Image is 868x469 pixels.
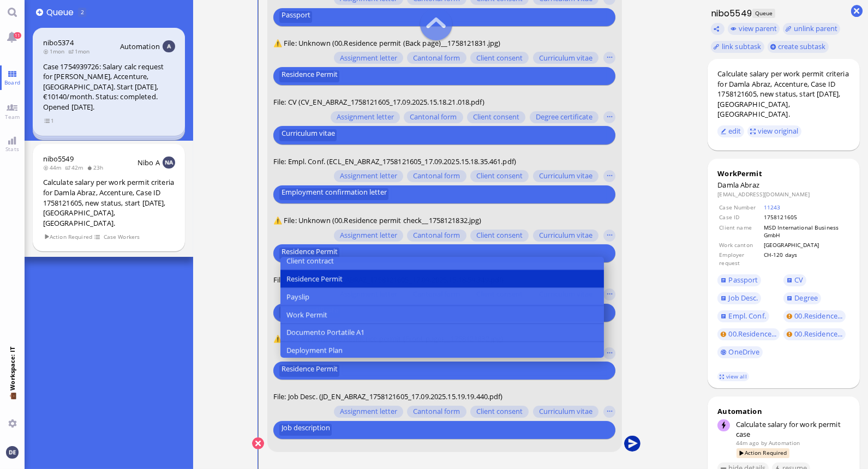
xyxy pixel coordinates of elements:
span: Residence Permit [281,70,337,82]
span: Action Required [44,232,93,242]
task-group-action-menu: link subtask [711,41,764,53]
span: Curriculum vitae [538,54,592,63]
a: CV [783,274,806,286]
span: Job Desc. [729,293,758,303]
a: 00.Residence... [783,328,846,340]
td: Employer request [719,250,762,267]
span: Work Permit [286,309,327,321]
span: automation@bluelakelegal.com [769,439,800,447]
button: Assignment letter [333,406,403,418]
span: File: CV (CV_EN_ABRAZ_1758121605_17.09.2025.15.18.21.018.pdf) [273,97,484,107]
button: view original [747,125,802,137]
td: Client name [719,223,762,240]
span: 💼 Workspace: IT [8,390,16,415]
button: Degree certificate [529,111,598,123]
button: Copy ticket nibo5549 link to clipboard [711,23,725,35]
span: Assignment letter [336,113,393,122]
td: Case ID [719,213,762,221]
span: Cantonal form [413,54,460,63]
span: Nibo A [137,158,160,167]
span: File: Empl. Conf. (ECL_EN_ABRAZ_1758121605_17.09.2025.15.18.35.461.pdf) [273,157,516,166]
button: Employment confirmation letter [279,188,388,200]
span: ⚠️ File: Unknown (00.Residence permit (Front page)__1758121832.jpg) [273,334,503,344]
button: Payslip [280,288,603,306]
button: Client consent [467,111,525,123]
span: Residence Permit [281,248,337,260]
span: 00.Residence... [794,311,842,321]
span: 23h [87,164,107,171]
span: Passport [729,275,758,285]
span: ⚠️ File: Unknown (00.Residence permit (Back page)__1758121831.jpg) [273,38,500,48]
span: Client consent [473,113,519,122]
span: 44m ago [736,439,759,447]
button: Curriculum vitae [532,406,598,418]
button: Curriculum vitae [532,230,598,242]
span: Curriculum vitae [538,407,592,416]
div: Calculate salary per work permit criteria for Damla Abraz, Accenture, Case ID 1758121605, new sta... [717,69,849,119]
td: [GEOGRAPHIC_DATA] [763,240,849,249]
span: 2 [81,8,84,16]
span: Damla [717,180,739,190]
dd: [EMAIL_ADDRESS][DOMAIN_NAME] [717,190,849,198]
span: 1mon [43,47,68,55]
div: Calculate salary for work permit case [736,419,850,439]
span: Client consent [476,407,523,416]
span: Team [2,113,23,121]
span: Curriculum vitae [281,129,334,141]
span: by [761,439,767,447]
span: Assignment letter [339,54,397,63]
button: Assignment letter [333,170,403,182]
span: Queue [46,6,77,19]
td: 1758121605 [763,213,849,221]
a: view all [717,372,749,381]
button: Cantonal form [407,230,466,242]
span: Degree certificate [535,113,592,122]
a: 00.Residence... [783,310,846,322]
button: create subtask [768,41,829,53]
span: 1mon [68,47,93,55]
span: Payslip [286,291,309,303]
a: Job Desc. [717,292,761,304]
a: Passport [717,274,761,286]
a: Empl. Conf. [717,310,769,322]
span: nibo5374 [43,38,74,47]
span: Curriculum vitae [538,231,592,240]
span: Deployment Plan [286,345,343,356]
a: nibo5549 [43,154,74,164]
img: You [6,446,18,458]
button: Client contract [280,252,603,270]
span: Cantonal form [410,113,457,122]
span: File: Job Desc. (JD_EN_ABRAZ_1758121605_17.09.2025.15.19.19.440.pdf) [273,392,502,402]
button: Curriculum vitae [279,129,337,141]
span: 42m [65,164,87,171]
span: Queue [752,9,775,18]
button: Cantonal form [407,170,466,182]
a: Degree [783,292,821,304]
button: edit [717,125,744,137]
a: OneDrive [717,346,763,358]
button: Client consent [470,52,529,64]
span: view 1 items [44,116,55,125]
span: Assignment letter [339,231,397,240]
button: Residence Permit [280,270,603,288]
button: Assignment letter [333,230,403,242]
div: WorkPermit [717,169,849,178]
a: 11243 [764,203,781,211]
button: Cancel [252,437,264,449]
div: Automation [717,406,849,416]
span: 44m [43,164,65,171]
span: Action Required [737,448,789,458]
button: unlink parent [783,23,841,35]
button: view parent [728,23,780,35]
td: Work canton [719,240,762,249]
button: Residence Permit [279,248,339,260]
span: Cantonal form [413,407,460,416]
button: Passport [279,11,312,23]
button: Residence Permit [279,70,339,82]
span: Client consent [476,54,523,63]
span: CV [794,275,803,285]
span: Client consent [476,172,523,181]
button: Degree certificate [279,306,340,318]
span: Documento Portatile A1 [286,327,364,339]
